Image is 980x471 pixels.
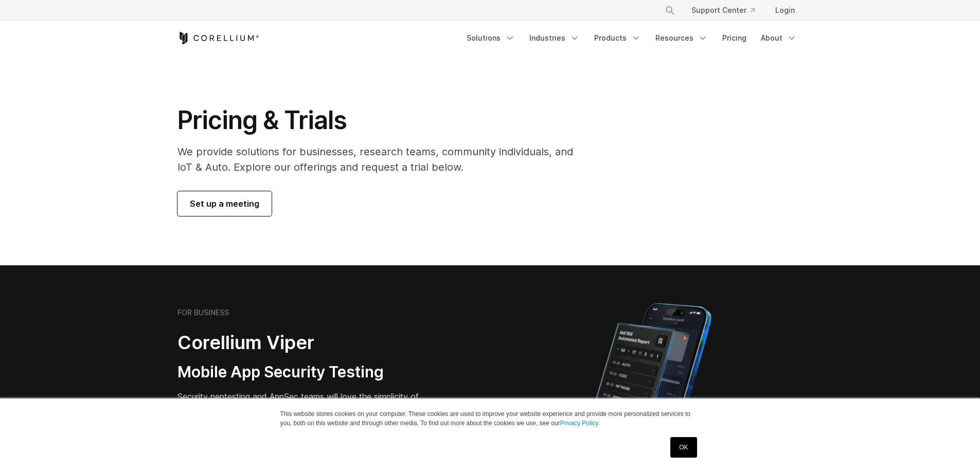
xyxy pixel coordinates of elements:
span: Set up a meeting [190,197,259,210]
a: Set up a meeting [177,191,272,216]
h3: Mobile App Security Testing [177,363,441,382]
a: Corellium Home [177,32,259,44]
h6: FOR BUSINESS [177,308,229,317]
button: Search [661,1,679,20]
div: Navigation Menu [652,1,803,20]
a: Login [767,1,803,20]
a: Resources [649,29,714,47]
div: Navigation Menu [460,29,803,47]
p: This website stores cookies on your computer. These cookies are used to improve your website expe... [280,409,700,428]
a: Industries [523,29,586,47]
a: Products [588,29,647,47]
a: OK [670,437,697,458]
p: We provide solutions for businesses, research teams, community individuals, and IoT & Auto. Explo... [177,144,587,175]
h1: Pricing & Trials [177,105,587,136]
a: Solutions [460,29,521,47]
h2: Corellium Viper [177,331,441,354]
a: Support Center [683,1,763,20]
p: Security pentesting and AppSec teams will love the simplicity of automated report generation comb... [177,390,441,427]
a: Pricing [716,29,753,47]
a: Privacy Policy. [560,420,600,427]
a: About [755,29,803,47]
